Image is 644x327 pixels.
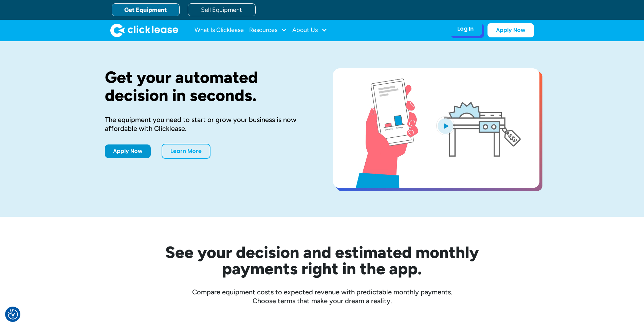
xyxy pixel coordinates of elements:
div: About Us [292,23,327,37]
a: Sell Equipment [188,3,256,16]
div: Log In [457,25,474,32]
img: Clicklease logo [110,23,178,37]
a: open lightbox [333,68,539,188]
a: Get Equipment [112,3,180,16]
h1: Get your automated decision in seconds. [105,68,311,104]
a: Apply Now [105,144,151,158]
a: Learn More [162,144,210,159]
a: home [110,23,178,37]
a: What Is Clicklease [195,23,244,37]
img: Blue play button logo on a light blue circular background [436,116,455,135]
div: Resources [249,23,287,37]
h2: See your decision and estimated monthly payments right in the app. [132,244,512,277]
div: The equipment you need to start or grow your business is now affordable with Clicklease. [105,115,311,133]
div: Compare equipment costs to expected revenue with predictable monthly payments. Choose terms that ... [105,288,539,305]
img: Revisit consent button [8,309,18,320]
a: Apply Now [487,23,534,37]
button: Consent Preferences [8,309,18,320]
